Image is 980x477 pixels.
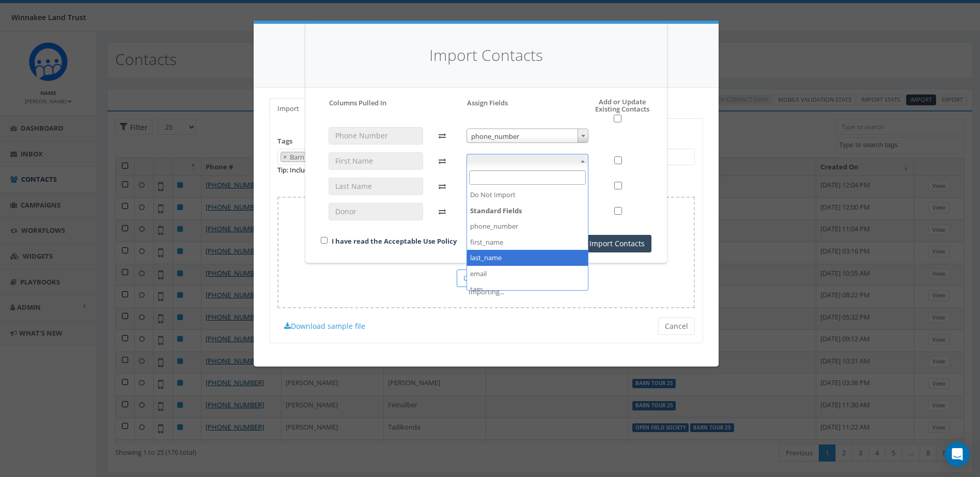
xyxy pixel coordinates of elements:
h5: Assign Fields [467,98,508,107]
button: Import Contacts [583,235,651,252]
span: phone_number [466,129,589,143]
a: I have read the Acceptable Use Policy [332,236,457,246]
h5: Columns Pulled In [329,98,386,107]
span: phone_number [467,129,588,144]
li: phone_number [467,218,588,234]
input: First Name [329,152,423,170]
li: email [467,266,588,282]
li: Do Not Import [467,187,588,203]
input: Select All [614,115,621,122]
input: Search [469,170,586,185]
input: Last Name [329,178,423,195]
li: last_name [467,250,588,266]
li: first_name [467,234,588,250]
div: Open Intercom Messenger [945,442,970,467]
input: Phone Number [329,127,423,145]
li: Standard Fields [467,203,588,297]
li: tags [467,281,588,297]
h5: Add or Update Existing Contacts [572,98,651,123]
strong: Standard Fields [467,203,588,219]
h4: Import Contacts [321,44,651,67]
input: Donor [329,203,423,220]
